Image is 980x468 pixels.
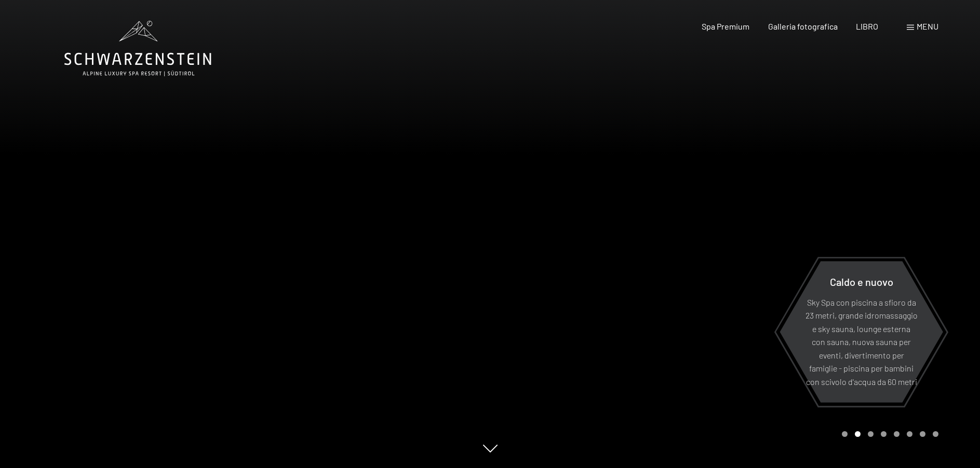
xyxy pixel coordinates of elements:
div: Pagina 5 della giostra [894,431,900,437]
div: Paginazione carosello [838,431,938,437]
div: Pagina 3 della giostra [868,431,874,437]
div: Carosello Pagina 7 [920,431,925,437]
a: Galleria fotografica [768,21,838,31]
div: Pagina 4 del carosello [881,431,887,437]
a: LIBRO [856,21,878,31]
div: Pagina 6 della giostra [907,431,912,437]
font: Sky Spa con piscina a sfioro da 23 metri, grande idromassaggio e sky sauna, lounge esterna con sa... [806,297,918,387]
a: Caldo e nuovo Sky Spa con piscina a sfioro da 23 metri, grande idromassaggio e sky sauna, lounge ... [779,260,944,403]
font: Caldo e nuovo [830,275,893,287]
div: Pagina 2 della giostra [855,431,861,437]
a: Spa Premium [702,21,749,31]
div: Pagina 8 della giostra [933,431,938,437]
font: menu [917,21,938,31]
div: Pagina Carosello 1 (Diapositiva corrente) [842,431,848,437]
